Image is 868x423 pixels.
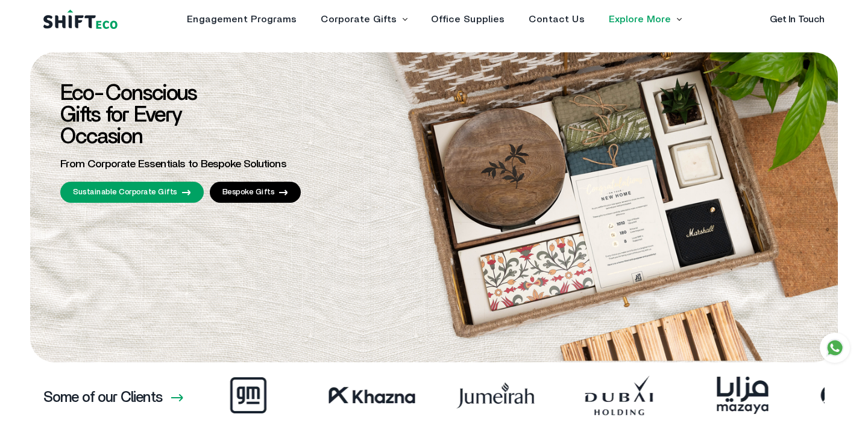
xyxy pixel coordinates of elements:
[278,374,401,416] img: Frame_59.webp
[43,391,162,405] h3: Some of our Clients
[609,14,671,24] a: Explore More
[187,14,297,24] a: Engagement Programs
[60,182,204,203] a: Sustainable Corporate Gifts
[210,182,301,203] a: Bespoke Gifts
[154,374,278,416] img: Frame_42.webp
[401,374,525,416] img: Frame_38.webp
[525,374,649,416] img: Frame_41.webp
[431,14,505,24] a: Office Supplies
[529,14,585,24] a: Contact Us
[321,14,397,24] a: Corporate Gifts
[60,82,197,147] span: Eco-Conscious Gifts for Every Occasion
[649,374,772,416] img: mazaya.webp
[60,159,286,170] span: From Corporate Essentials to Bespoke Solutions
[770,14,825,24] a: Get In Touch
